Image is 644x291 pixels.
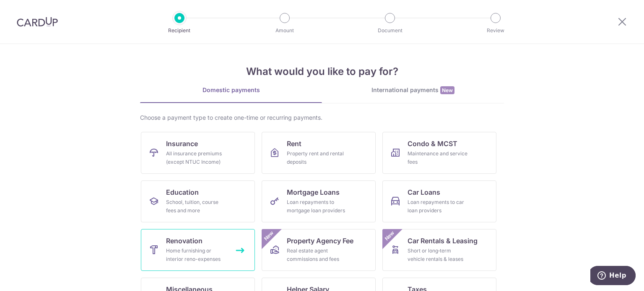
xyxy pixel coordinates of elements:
[262,229,376,271] a: Property Agency FeeReal estate agent commissions and feesNew
[287,247,347,263] div: Real estate agent commissions and fees
[408,236,478,246] span: Car Rentals & Leasing
[262,229,276,243] span: New
[254,26,316,35] p: Amount
[19,6,36,13] span: Help
[141,180,255,222] a: EducationSchool, tuition, course fees and more
[166,149,226,166] div: All insurance premiums (except NTUC Income)
[590,266,636,287] iframe: Opens a widget where you can find more information
[382,180,496,222] a: Car LoansLoan repayments to car loan providers
[287,187,340,197] span: Mortgage Loans
[359,26,421,35] p: Document
[408,139,457,149] span: Condo & MCST
[465,26,527,35] p: Review
[140,86,322,94] div: Domestic payments
[408,247,468,263] div: Short or long‑term vehicle rentals & leases
[408,187,440,197] span: Car Loans
[166,247,226,263] div: Home furnishing or interior reno-expenses
[262,132,376,174] a: RentProperty rent and rental deposits
[287,139,301,149] span: Rent
[287,149,347,166] div: Property rent and rental deposits
[382,229,496,271] a: Car Rentals & LeasingShort or long‑term vehicle rentals & leasesNew
[408,198,468,215] div: Loan repayments to car loan providers
[140,113,504,122] div: Choose a payment type to create one-time or recurring payments.
[141,229,255,271] a: RenovationHome furnishing or interior reno-expenses
[262,180,376,222] a: Mortgage LoansLoan repayments to mortgage loan providers
[440,86,454,94] span: New
[166,236,203,246] span: Renovation
[322,86,504,95] div: International payments
[166,187,199,197] span: Education
[287,236,353,246] span: Property Agency Fee
[148,26,210,35] p: Recipient
[408,149,468,166] div: Maintenance and service fees
[287,198,347,215] div: Loan repayments to mortgage loan providers
[382,132,496,174] a: Condo & MCSTMaintenance and service fees
[383,229,397,243] span: New
[17,17,58,27] img: CardUp
[166,198,226,215] div: School, tuition, course fees and more
[166,139,198,149] span: Insurance
[141,132,255,174] a: InsuranceAll insurance premiums (except NTUC Income)
[140,64,504,79] h4: What would you like to pay for?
